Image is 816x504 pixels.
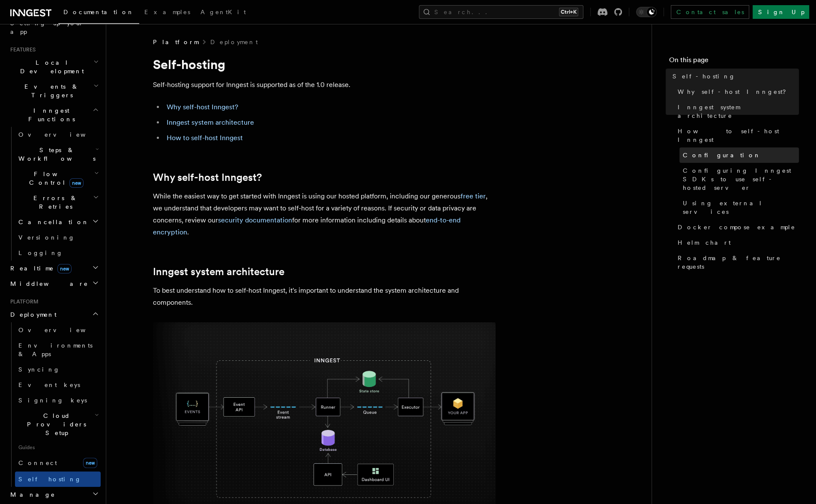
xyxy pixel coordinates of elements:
span: Guides [15,441,101,454]
a: Configuring Inngest SDKs to use self-hosted server [679,163,799,195]
span: How to self-host Inngest [678,127,799,144]
a: Inngest system architecture [153,266,284,278]
a: Using external services [679,195,799,219]
button: Inngest Functions [7,103,101,127]
p: Self-hosting support for Inngest is supported as of the 1.0 release. [153,79,496,91]
span: Cancellation [15,218,89,226]
kbd: Ctrl+K [559,8,578,16]
span: Self-hosting [673,72,735,81]
span: Flow Control [15,170,94,187]
a: Event keys [15,377,101,393]
button: Search...Ctrl+K [419,5,583,19]
p: While the easiest way to get started with Inngest is using our hosted platform, including our gen... [153,190,496,238]
div: Deployment [7,322,101,487]
span: Examples [144,9,190,15]
span: Manage [7,490,55,499]
a: Configuration [679,147,799,163]
span: Realtime [7,264,72,273]
a: Roadmap & feature requests [674,250,799,274]
span: Overview [18,131,107,138]
a: Examples [139,3,195,23]
span: Cloud Providers Setup [15,411,95,437]
a: Deployment [210,38,258,46]
span: Deployment [7,310,57,319]
span: Signing keys [18,397,87,404]
button: Manage [7,487,101,502]
a: Inngest system architecture [167,118,254,126]
a: Inngest system architecture [674,99,799,123]
button: Flow Controlnew [15,166,101,190]
span: new [83,458,97,468]
a: Connectnew [15,454,101,471]
a: How to self-host Inngest [674,123,799,147]
span: Why self-host Inngest? [678,87,792,96]
h1: Self-hosting [153,57,496,72]
span: Events & Triggers [7,82,93,99]
span: Documentation [63,9,134,15]
a: Docker compose example [674,219,799,235]
a: Documentation [58,3,139,24]
span: Middleware [7,279,88,288]
span: Inngest system architecture [678,103,799,120]
a: How to self-host Inngest [167,134,243,142]
button: Deployment [7,307,101,322]
span: Steps & Workflows [15,146,96,163]
span: new [69,178,84,188]
a: Syncing [15,362,101,377]
h4: On this page [669,55,799,69]
a: Why self-host Inngest? [153,171,262,183]
a: Contact sales [671,5,749,19]
button: Errors & Retries [15,190,101,214]
a: security documentation [218,216,292,224]
button: Steps & Workflows [15,142,101,166]
a: Self-hosting [669,69,799,84]
span: AgentKit [200,9,246,15]
a: Overview [15,322,101,338]
span: Self hosting [18,476,81,483]
span: Logging [18,249,63,256]
span: Features [7,46,36,53]
button: Events & Triggers [7,79,101,103]
span: Local Development [7,58,93,75]
button: Cloud Providers Setup [15,408,101,441]
span: Docker compose example [678,223,795,231]
span: Platform [7,298,39,305]
span: Helm chart [678,238,731,247]
a: AgentKit [195,3,251,23]
a: Why self-host Inngest? [674,84,799,99]
span: Environments & Apps [18,342,93,357]
a: free tier [460,192,486,200]
button: Local Development [7,55,101,79]
a: Signing keys [15,393,101,408]
span: Using external services [683,199,799,216]
span: Event keys [18,381,80,388]
p: To best understand how to self-host Inngest, it's important to understand the system architecture... [153,285,496,309]
button: Cancellation [15,214,101,230]
span: Configuration [683,151,761,159]
span: Configuring Inngest SDKs to use self-hosted server [683,166,799,192]
a: Sign Up [753,5,809,19]
a: Why self-host Inngest? [167,103,238,111]
a: Setting up your app [7,15,101,39]
a: Helm chart [674,235,799,250]
span: Errors & Retries [15,194,93,211]
div: Inngest Functions [7,127,101,261]
a: Self hosting [15,471,101,487]
span: Platform [153,38,198,46]
button: Realtimenew [7,261,101,276]
span: Syncing [18,366,60,373]
span: Versioning [18,234,75,241]
a: Logging [15,245,101,261]
span: Inngest Functions [7,106,93,123]
a: Environments & Apps [15,338,101,362]
a: Overview [15,127,101,142]
span: Roadmap & feature requests [678,254,799,271]
button: Toggle dark mode [636,7,657,17]
button: Middleware [7,276,101,291]
span: Connect [18,459,57,466]
span: Overview [18,327,107,333]
span: new [57,264,72,273]
a: Versioning [15,230,101,245]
